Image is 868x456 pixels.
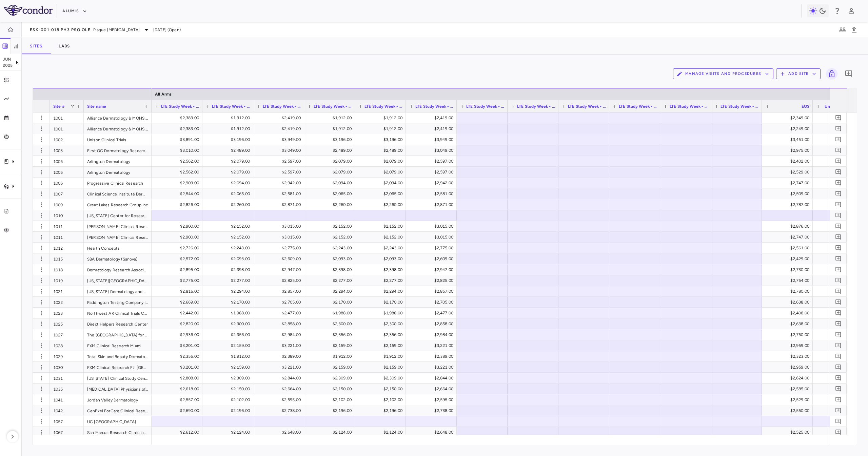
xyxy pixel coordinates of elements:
[310,178,352,188] div: $2,094.00
[259,221,301,232] div: $3,015.00
[209,253,250,264] div: $2,093.00
[158,221,199,232] div: $2,900.00
[835,353,842,359] svg: Add comment
[50,373,84,383] div: 1031
[84,427,152,437] div: San Marcus Research Clinic Inc - [GEOGRAPHIC_DATA]
[670,104,708,109] span: LTE Study Week - 150
[158,123,199,134] div: $2,383.00
[209,112,250,123] div: $1,912.00
[314,104,352,109] span: LTE Study Week - 40
[53,104,65,109] span: Site #
[361,178,402,188] div: $2,094.00
[819,123,860,134] div: $1,841.00
[825,104,860,109] span: Unscheduled Visit
[835,147,842,153] svg: Add comment
[823,68,837,80] span: Lock grid
[209,232,250,243] div: $2,152.00
[819,112,860,123] div: $1,841.00
[819,221,860,232] div: $2,080.00
[412,178,453,188] div: $2,942.00
[834,276,843,285] button: Add comment
[517,104,555,109] span: LTE Study Week - 104
[50,156,84,166] div: 1005
[209,286,250,297] div: $2,294.00
[619,104,657,109] span: LTE Study Week - 136
[310,145,352,156] div: $2,489.00
[51,38,78,54] button: Labs
[158,232,199,243] div: $2,900.00
[84,405,152,416] div: CenExel ForCare Clinical Research
[361,264,402,275] div: $2,398.00
[835,288,842,294] svg: Add comment
[209,264,250,275] div: $2,398.00
[835,255,842,262] svg: Add comment
[158,297,199,308] div: $2,669.00
[84,134,152,145] div: Unison Clinical Trials
[835,429,842,435] svg: Add comment
[161,104,199,109] span: LTE Study Week - 28
[768,308,809,318] div: $2,408.00
[768,253,809,264] div: $2,429.00
[259,264,301,275] div: $2,947.00
[412,145,453,156] div: $3,049.00
[834,124,843,133] button: Add comment
[50,286,84,296] div: 1021
[209,318,250,329] div: $2,300.00
[30,27,91,33] span: ESK-001-018 Ph3 PsO OLE
[835,418,842,424] svg: Add comment
[4,5,53,16] img: logo-full-SnFGN8VE.png
[158,286,199,297] div: $2,816.00
[768,145,809,156] div: $2,975.00
[834,308,843,317] button: Add comment
[835,234,842,240] svg: Add comment
[819,286,860,297] div: $2,217.00
[819,167,860,178] div: $2,010.00
[84,243,152,253] div: Health Concepts
[259,156,301,167] div: $2,597.00
[835,201,842,208] svg: Add comment
[768,232,809,243] div: $2,747.00
[835,396,842,403] svg: Add comment
[819,145,860,156] div: $2,415.00
[84,123,152,134] div: Alliance Dermatology & MOHS Center
[721,104,758,109] span: LTE Study Week - 168
[158,178,199,188] div: $2,903.00
[835,158,842,164] svg: Add comment
[84,156,152,166] div: Arlington Dermatology
[412,264,453,275] div: $2,947.00
[50,188,84,199] div: 1007
[84,112,152,123] div: Alliance Dermatology & MOHS Center
[209,297,250,308] div: $2,170.00
[50,308,84,318] div: 1023
[834,265,843,274] button: Add comment
[768,123,809,134] div: $2,249.00
[50,340,84,351] div: 1028
[568,104,606,109] span: LTE Study Week - 120
[310,123,352,134] div: $1,912.00
[209,167,250,178] div: $2,079.00
[835,375,842,381] svg: Add comment
[361,297,402,308] div: $2,170.00
[412,188,453,199] div: $2,581.00
[768,134,809,145] div: $3,451.00
[776,68,821,79] button: Add Site
[84,362,152,372] div: FXM Clinical Research Ft. [GEOGRAPHIC_DATA]
[263,104,301,109] span: LTE Study Week - 36
[835,266,842,273] svg: Add comment
[835,169,842,175] svg: Add comment
[50,253,84,264] div: 1015
[259,297,301,308] div: $2,705.00
[819,253,860,264] div: $2,022.00
[835,277,842,284] svg: Add comment
[50,329,84,340] div: 1027
[84,329,152,340] div: The [GEOGRAPHIC_DATA] for Research
[834,189,843,198] button: Add comment
[84,297,152,307] div: Paddington Testing Company Inc
[835,180,842,186] svg: Add comment
[50,384,84,394] div: 1035
[84,232,152,242] div: [PERSON_NAME] Clinical Research Group
[62,6,87,17] button: Alumis
[84,340,152,351] div: FXM Clinical Research Miami
[50,394,84,405] div: 1041
[843,68,854,80] button: Add comment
